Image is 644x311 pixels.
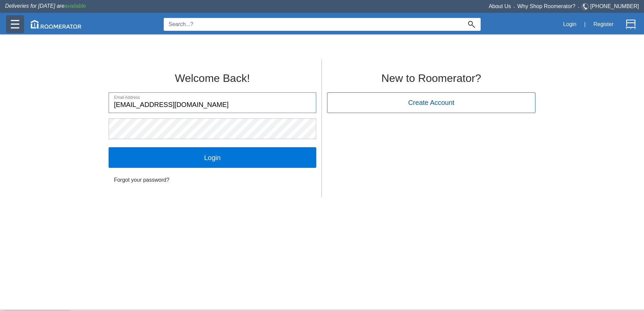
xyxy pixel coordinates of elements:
[109,147,316,168] input: Login
[11,20,19,28] img: Categories.svg
[65,3,86,9] span: available
[109,93,317,101] div: Email Address
[327,72,535,84] h2: New to Roomerator?
[626,19,636,29] img: Cart.svg
[489,3,511,9] a: About Us
[559,17,580,31] button: Login
[109,173,316,187] a: Forgot your password?
[575,6,582,9] span: •
[327,92,535,113] button: Create Account
[5,3,86,9] span: Deliveries for [DATE] are
[109,72,316,84] h2: Welcome Back!
[582,2,590,11] img: Telephone.svg
[517,3,576,9] a: Why Shop Roomerator?
[590,3,639,9] a: [PHONE_NUMBER]
[109,93,316,113] input: Email
[31,20,82,28] img: roomerator-logo.svg
[580,17,590,32] div: |
[164,18,462,31] input: Search...?
[590,17,617,31] button: Register
[511,6,517,9] span: •
[468,21,475,28] img: Search_Icon.svg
